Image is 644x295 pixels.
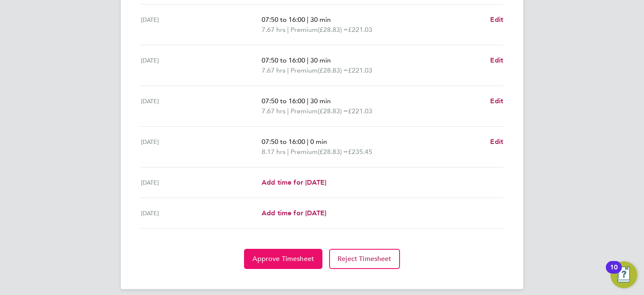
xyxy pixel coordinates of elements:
div: [DATE] [141,178,262,188]
span: Add time for [DATE] [262,178,326,186]
span: Edit [490,16,503,23]
span: | [287,107,289,115]
span: 7.67 hrs [262,66,286,74]
button: Reject Timesheet [329,249,400,269]
span: 30 min [310,97,331,105]
span: Add time for [DATE] [262,209,326,217]
span: (£28.83) = [318,148,348,156]
span: | [287,66,289,74]
span: £235.45 [348,148,372,156]
span: | [287,26,289,34]
a: Edit [490,55,503,65]
span: 30 min [310,16,331,23]
span: 07:50 to 16:00 [262,16,305,23]
span: | [307,16,309,23]
span: (£28.83) = [318,66,348,74]
span: Premium [291,65,318,76]
a: Edit [490,96,503,106]
span: | [307,56,309,64]
span: 07:50 to 16:00 [262,56,305,64]
button: Open Resource Center, 10 new notifications [610,261,637,288]
span: (£28.83) = [318,26,348,34]
div: [DATE] [141,55,262,76]
span: 7.67 hrs [262,26,286,34]
span: Premium [291,147,318,157]
span: 7.67 hrs [262,107,286,115]
span: Edit [490,56,503,64]
div: [DATE] [141,208,262,218]
span: | [307,97,309,105]
span: Reject Timesheet [338,255,392,263]
span: Premium [291,25,318,35]
div: [DATE] [141,137,262,157]
a: Edit [490,15,503,25]
div: [DATE] [141,15,262,35]
span: 07:50 to 16:00 [262,97,305,105]
span: 0 min [310,138,327,146]
div: 10 [610,267,618,278]
span: Edit [490,97,503,105]
div: [DATE] [141,96,262,116]
span: 8.17 hrs [262,148,286,156]
span: | [287,148,289,156]
span: Approve Timesheet [252,255,314,263]
span: £221.03 [348,26,372,34]
span: £221.03 [348,66,372,74]
a: Edit [490,137,503,147]
a: Add time for [DATE] [262,208,326,218]
span: 30 min [310,56,331,64]
a: Add time for [DATE] [262,178,326,188]
button: Approve Timesheet [244,249,322,269]
span: Premium [291,106,318,116]
span: Edit [490,138,503,146]
span: £221.03 [348,107,372,115]
span: (£28.83) = [318,107,348,115]
span: | [307,138,309,146]
span: 07:50 to 16:00 [262,138,305,146]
